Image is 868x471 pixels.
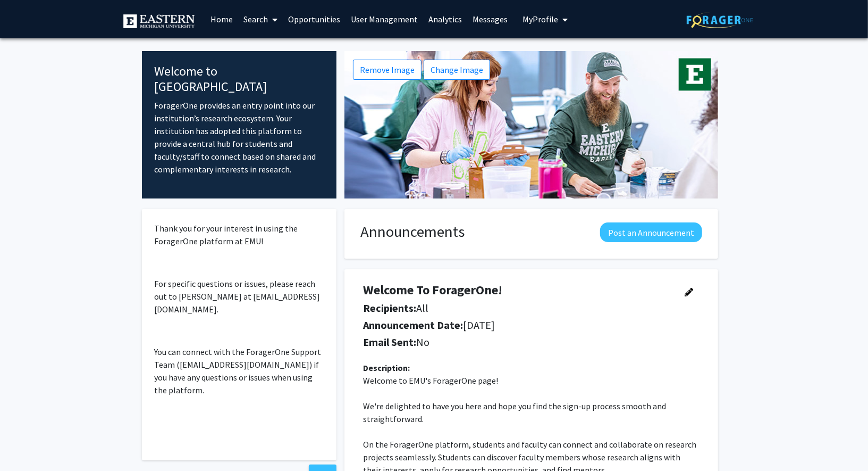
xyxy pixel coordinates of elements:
[363,361,700,374] div: Description:
[363,336,670,349] h5: No
[155,346,322,395] span: You can connect with the ForagerOne Support Team ([EMAIL_ADDRESS][DOMAIN_NAME]) if you have any q...
[123,14,195,28] img: Eastern Michigan University Logo
[363,335,416,349] b: Email Sent:
[363,302,670,315] h5: All
[283,1,345,38] a: Opportunities
[424,60,490,80] button: Change Image
[360,222,465,241] h1: Announcements
[467,1,513,38] a: Messages
[363,319,670,332] h5: [DATE]
[363,318,463,332] b: Announcement Date:
[345,1,423,38] a: User Management
[238,1,283,38] a: Search
[363,301,416,315] b: Recipients:
[205,1,238,38] a: Home
[363,401,668,424] span: We're delighted to have you here and hope you find the sign-up process smooth and straightforward.
[363,283,670,298] h4: Welcome To ForagerOne!
[423,1,467,38] a: Analytics
[687,12,753,28] img: ForagerOne Logo
[155,277,324,316] p: For specific questions or issues, please reach out to [PERSON_NAME] at [EMAIL_ADDRESS][DOMAIN_NAME].
[523,14,558,24] span: My Profile
[155,99,324,176] p: ForagerOne provides an entry point into our institution’s research ecosystem. Your institution ha...
[155,222,324,247] p: Thank you for your interest in using the ForagerOne platform at EMU!
[363,374,700,387] p: Welcome to EMU's ForagerOne page!
[600,222,702,242] button: Post an Announcement
[344,51,718,199] img: Cover Image
[8,423,45,463] iframe: Chat
[353,60,422,80] button: Remove Image
[155,64,324,95] h4: Welcome to [GEOGRAPHIC_DATA]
